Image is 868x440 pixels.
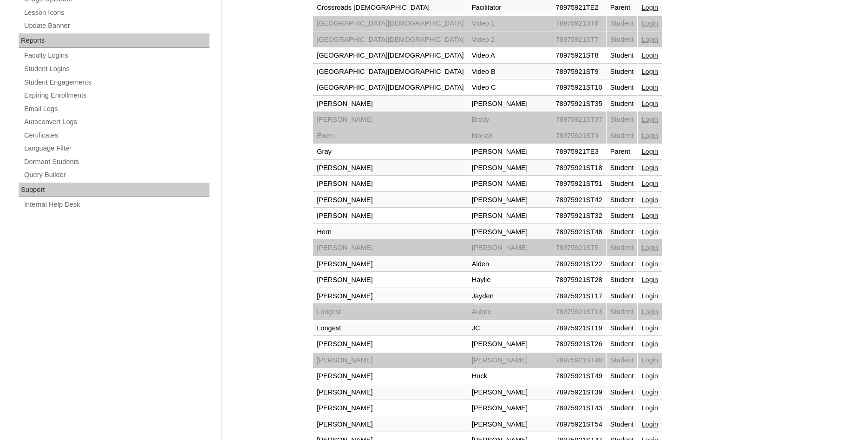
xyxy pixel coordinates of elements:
a: Login [641,148,658,155]
a: Update Banner [23,20,209,32]
td: Student [607,401,638,416]
td: [PERSON_NAME] [313,112,468,128]
td: [PERSON_NAME] [468,224,552,240]
td: Student [607,417,638,433]
td: Parent [607,144,638,160]
td: 78975921ST35 [552,96,606,112]
td: [PERSON_NAME] [313,401,468,416]
td: 78975921ST5 [552,240,606,256]
td: [GEOGRAPHIC_DATA][DEMOGRAPHIC_DATA] [313,32,468,48]
a: Login [641,420,658,428]
a: Login [641,404,658,412]
td: 78975921ST49 [552,368,606,384]
td: 78975921ST39 [552,385,606,401]
td: 78975921ST51 [552,176,606,192]
td: 78975921ST42 [552,192,606,208]
a: Login [641,52,658,59]
td: Longest [313,321,468,336]
td: [PERSON_NAME] [468,96,552,112]
a: Login [641,212,658,219]
td: Moriah [468,128,552,144]
td: [PERSON_NAME] [468,240,552,256]
a: Login [641,196,658,204]
td: Student [607,240,638,256]
td: 78975921ST54 [552,417,606,433]
td: [PERSON_NAME] [313,96,468,112]
td: Student [607,160,638,176]
td: [GEOGRAPHIC_DATA][DEMOGRAPHIC_DATA] [313,48,468,64]
td: Video B [468,64,552,80]
td: [PERSON_NAME] [313,385,468,401]
td: Video A [468,48,552,64]
td: Student [607,336,638,352]
td: 78975921ST32 [552,208,606,224]
td: [PERSON_NAME] [313,336,468,352]
td: Jayden [468,289,552,304]
td: Huck [468,368,552,384]
a: Login [641,292,658,300]
td: [PERSON_NAME] [468,176,552,192]
td: Student [607,272,638,288]
td: [PERSON_NAME] [468,192,552,208]
a: Login [641,324,658,332]
a: Autoconvert Logs [23,116,209,128]
a: Login [641,276,658,283]
a: Language Filter [23,143,209,154]
a: Email Logs [23,103,209,115]
a: Login [641,180,658,187]
td: [PERSON_NAME] [468,336,552,352]
td: Video 1 [468,16,552,32]
a: Login [641,20,658,27]
td: [PERSON_NAME] [313,353,468,368]
td: Student [607,80,638,96]
td: [PERSON_NAME] [468,353,552,368]
a: Login [641,244,658,251]
td: [GEOGRAPHIC_DATA][DEMOGRAPHIC_DATA] [313,64,468,80]
td: 78975921ST13 [552,304,606,320]
td: 78975921ST6 [552,16,606,32]
td: Brody [468,112,552,128]
td: [PERSON_NAME] [313,208,468,224]
a: Query Builder [23,169,209,181]
a: Student Logins [23,63,209,75]
td: Student [607,289,638,304]
td: [GEOGRAPHIC_DATA][DEMOGRAPHIC_DATA] [313,16,468,32]
td: Student [607,385,638,401]
a: Dormant Students [23,156,209,168]
td: 78975921ST9 [552,64,606,80]
td: [PERSON_NAME] [313,289,468,304]
a: Login [641,260,658,268]
a: Login [641,132,658,139]
td: Aiden [468,256,552,272]
td: Student [607,368,638,384]
td: Student [607,48,638,64]
td: 78975921ST8 [552,48,606,64]
td: [PERSON_NAME] [313,160,468,176]
a: Student Engagements [23,77,209,88]
td: Horn [313,224,468,240]
td: [PERSON_NAME] [313,272,468,288]
td: Aubrie [468,304,552,320]
td: [PERSON_NAME] [313,240,468,256]
td: Student [607,304,638,320]
td: Student [607,112,638,128]
a: Login [641,68,658,75]
a: Login [641,164,658,171]
td: 78975921ST22 [552,256,606,272]
a: Faculty Logins [23,50,209,61]
td: [PERSON_NAME] [468,208,552,224]
td: Haylie [468,272,552,288]
td: Gray [313,144,468,160]
td: Ewen [313,128,468,144]
a: Internal Help Desk [23,199,209,210]
td: Video 2 [468,32,552,48]
td: Student [607,16,638,32]
td: [PERSON_NAME] [468,417,552,433]
td: Student [607,208,638,224]
td: [PERSON_NAME] [313,417,468,433]
td: [PERSON_NAME] [313,176,468,192]
a: Expiring Enrollments [23,90,209,101]
td: 78975921ST26 [552,336,606,352]
td: 78975921ST19 [552,321,606,336]
td: Video C [468,80,552,96]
